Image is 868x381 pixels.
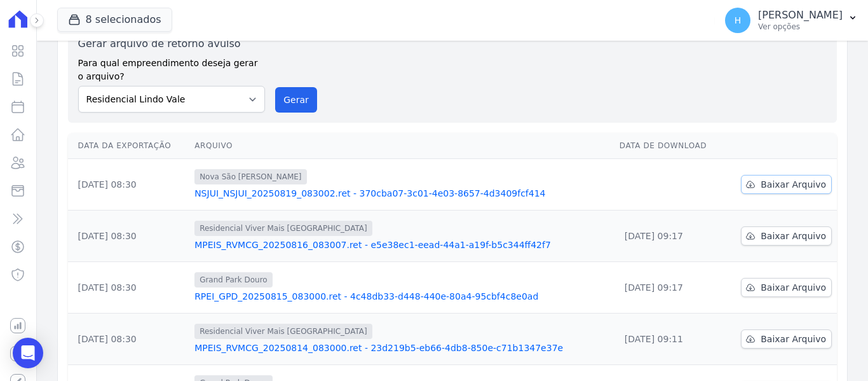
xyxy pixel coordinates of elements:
button: H [PERSON_NAME] Ver opções [715,3,868,38]
th: Data da Exportação [68,133,190,159]
td: [DATE] 08:30 [68,262,190,314]
button: 8 selecionados [57,8,172,32]
p: [PERSON_NAME] [758,9,843,22]
td: [DATE] 08:30 [68,211,190,262]
th: Arquivo [189,133,614,159]
a: MPEIS_RVMCG_20250814_083000.ret - 23d219b5-eb66-4db8-850e-c71b1347e37e [194,342,609,354]
p: Ver opções [758,22,843,32]
span: Residencial Viver Mais [GEOGRAPHIC_DATA] [194,221,372,236]
span: Baixar Arquivo [761,230,826,242]
span: Baixar Arquivo [761,178,826,191]
td: [DATE] 09:11 [614,314,724,365]
span: Baixar Arquivo [761,333,826,345]
span: H [735,16,742,25]
a: Baixar Arquivo [741,278,832,297]
a: RPEI_GPD_20250815_083000.ret - 4c48db33-d448-440e-80a4-95cbf4c8e0ad [194,290,609,303]
span: Grand Park Douro [194,272,273,287]
a: NSJUI_NSJUI_20250819_083002.ret - 370cba07-3c01-4e03-8657-4d3409fcf414 [194,187,609,200]
div: Open Intercom Messenger [13,338,43,368]
span: Baixar Arquivo [761,281,826,294]
td: [DATE] 08:30 [68,314,190,365]
td: [DATE] 08:30 [68,159,190,211]
td: [DATE] 09:17 [614,211,724,262]
span: Residencial Viver Mais [GEOGRAPHIC_DATA] [194,324,372,339]
span: Nova São [PERSON_NAME] [194,169,306,184]
td: [DATE] 09:17 [614,262,724,314]
label: Gerar arquivo de retorno avulso [78,36,266,52]
a: Baixar Arquivo [741,175,832,194]
button: Gerar [275,87,317,113]
a: Baixar Arquivo [741,329,832,349]
label: Para qual empreendimento deseja gerar o arquivo? [78,52,266,83]
a: Baixar Arquivo [741,226,832,246]
th: Data de Download [614,133,724,159]
a: MPEIS_RVMCG_20250816_083007.ret - e5e38ec1-eead-44a1-a19f-b5c344ff42f7 [194,239,609,251]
